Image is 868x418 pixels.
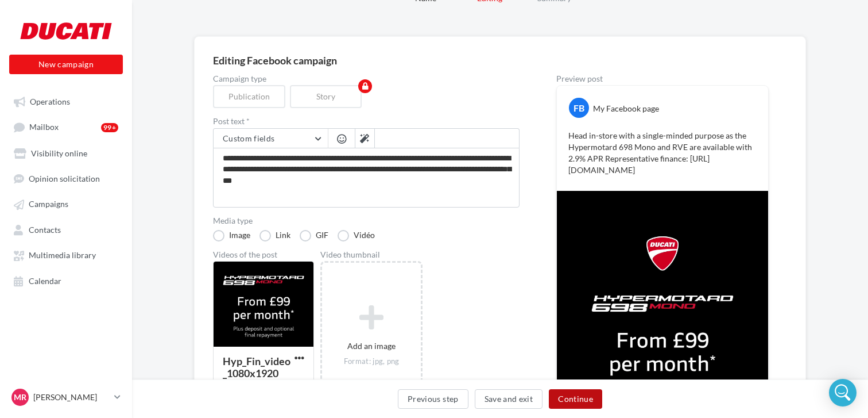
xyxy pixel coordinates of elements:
a: Calendar [7,270,125,291]
button: New campaign [9,55,123,74]
span: Mailbox [29,122,59,132]
a: Visibility online [7,143,125,163]
span: Multimedia library [29,251,96,260]
a: Operations [7,91,125,112]
label: Image [213,230,250,241]
div: FB [569,98,589,118]
a: MR [PERSON_NAME] [9,386,123,408]
a: Opinion solicitation [7,168,125,189]
p: Head in-store with a single-minded purpose as the Hypermotard 698 Mono and RVE are available with... [568,130,757,176]
a: Contacts [7,219,125,240]
label: Campaign type [213,75,520,83]
span: Visibility online [31,148,87,158]
button: Continue [549,389,602,409]
a: Multimedia library [7,244,125,265]
div: Hyp_Fin_video_1080x1920 [223,355,290,379]
div: Preview post [556,75,769,83]
span: Calendar [29,276,61,286]
span: MR [14,392,26,403]
span: Opinion solicitation [29,174,100,183]
span: Contacts [29,225,61,235]
button: Previous step [398,389,468,409]
div: Videos of the post [213,251,314,259]
button: Custom fields [214,129,328,148]
div: Editing Facebook campaign [213,55,787,66]
label: GIF [300,230,328,241]
span: Operations [30,97,70,106]
div: Video thumbnail [320,251,423,259]
a: Campaigns [7,193,125,214]
button: Save and exit [475,389,543,409]
div: My Facebook page [593,103,659,114]
p: [PERSON_NAME] [33,392,110,403]
span: Campaigns [29,200,68,209]
a: Mailbox99+ [7,116,125,137]
label: Link [259,230,290,241]
div: Open Intercom Messenger [829,379,857,407]
label: Media type [213,217,520,225]
div: 99+ [101,123,118,132]
label: Post text * [213,117,520,125]
span: Custom fields [223,133,275,143]
label: Vidéo [338,230,375,241]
